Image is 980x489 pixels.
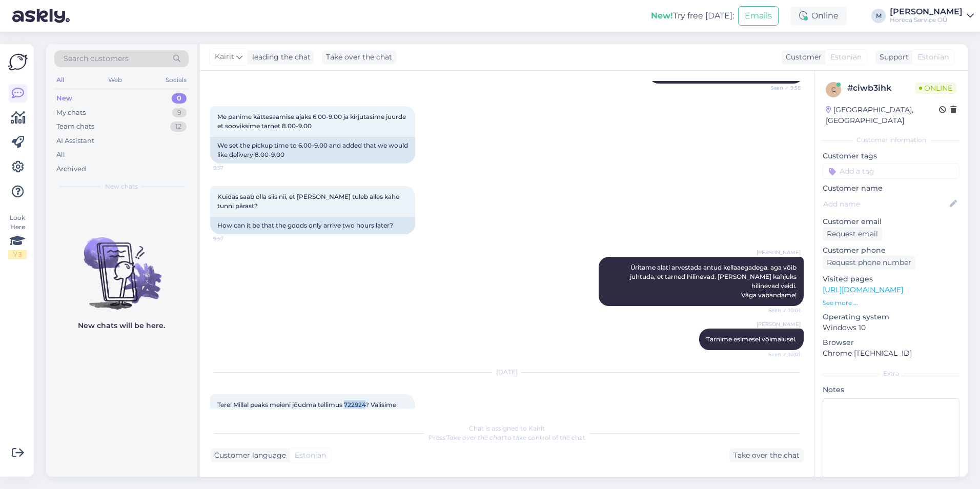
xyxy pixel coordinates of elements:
div: New [56,93,72,104]
img: Askly Logo [8,52,28,72]
p: Visited pages [823,274,959,284]
div: Socials [164,73,189,87]
img: No chats [46,219,197,311]
div: # ciwb3ihk [847,82,915,94]
div: My chats [56,108,86,118]
a: [URL][DOMAIN_NAME] [823,285,903,294]
div: Horeca Service OÜ [890,16,963,24]
span: Estonian [917,52,949,63]
span: Me panime kättesaamise ajaks 6.00-9.00 ja kirjutasime juurde et sooviksime tarnet 8.00-9.00 [217,113,407,130]
div: M [871,9,886,23]
div: How can it be that the goods only arrive two hours later? [210,217,415,234]
span: Kairit [215,51,234,63]
p: See more ... [823,298,959,308]
div: 1 / 3 [8,250,27,259]
div: 12 [170,121,187,132]
div: Try free [DATE]: [651,10,734,22]
span: Press to take control of the chat [428,434,585,441]
div: Team chats [56,121,94,132]
span: Search customers [64,53,129,64]
div: [PERSON_NAME] [890,8,963,16]
p: Customer name [823,183,959,194]
span: Online [915,83,956,94]
span: Tarnime esimesel võimalusel. [706,335,797,343]
span: New chats [105,182,138,191]
input: Add name [823,198,948,210]
div: All [56,150,65,160]
span: [PERSON_NAME] [757,320,801,328]
span: Chat is assigned to Kairit [469,424,545,432]
div: Web [106,73,124,87]
div: Archived [56,164,86,174]
p: Customer tags [823,151,959,161]
p: Customer email [823,216,959,227]
div: Customer [782,52,822,63]
p: New chats will be here. [78,320,165,331]
p: Chrome [TECHNICAL_ID] [823,348,959,359]
i: 'Take over the chat' [445,434,505,441]
div: Look Here [8,213,27,259]
span: Kuidas saab olla siis nii, et [PERSON_NAME] tuleb alles kahe tunni pärast? [217,193,401,210]
p: Windows 10 [823,322,959,333]
div: leading the chat [248,52,311,63]
div: 9 [172,108,187,118]
span: Seen ✓ 9:56 [762,84,801,92]
div: [GEOGRAPHIC_DATA], [GEOGRAPHIC_DATA] [826,105,939,126]
b: New! [651,11,673,21]
div: Take over the chat [729,449,804,462]
div: [DATE] [210,368,804,377]
p: Browser [823,337,959,348]
div: Take over the chat [322,50,396,64]
div: Support [875,52,909,63]
div: Online [791,7,847,25]
div: Customer information [823,135,959,145]
div: Request phone number [823,256,915,270]
div: AI Assistant [56,136,94,146]
div: 0 [172,93,187,104]
span: Estonian [295,450,326,461]
button: Emails [738,6,779,26]
span: Tere! Millal peaks meieni jõudma tellimus 722924? Valisime tarneajaks 6-9 vahemik ning nagu ikka ... [217,401,402,427]
div: Extra [823,369,959,378]
div: Customer language [210,450,286,461]
div: Request email [823,227,882,241]
p: Customer phone [823,245,959,256]
p: Notes [823,384,959,395]
div: All [54,73,66,87]
p: Operating system [823,312,959,322]
span: c [831,86,836,93]
span: Üritame alati arvestada antud kellaaegadega, aga võib juhtuda, et tarned hilinevad. [PERSON_NAME]... [630,263,798,299]
span: 9:57 [213,235,252,242]
span: Seen ✓ 10:01 [762,351,801,358]
span: [PERSON_NAME] [757,249,801,256]
div: We set the pickup time to 6.00-9.00 and added that we would like delivery 8.00-9.00 [210,137,415,164]
span: Estonian [830,52,862,63]
a: [PERSON_NAME]Horeca Service OÜ [890,8,974,24]
span: Seen ✓ 10:01 [762,307,801,314]
span: 9:57 [213,164,252,172]
input: Add a tag [823,164,959,179]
